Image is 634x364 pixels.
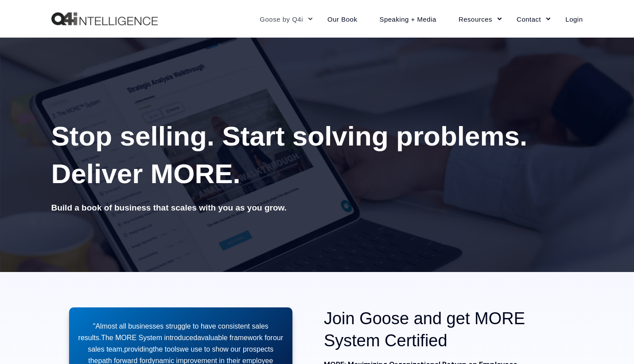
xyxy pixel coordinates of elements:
[51,201,583,215] h5: Build a book of business that scales with you as you grow.
[197,334,201,341] span: a
[51,121,528,189] span: Stop selling. Start solving problems. Deliver MORE.
[51,12,158,26] a: Back to Home
[193,334,197,341] span: d
[180,345,202,353] span: we use
[153,345,179,353] span: the tools
[134,345,153,353] span: viding
[324,307,583,352] h2: Join Goose and get MORE System Certified
[590,322,634,364] iframe: Chat Widget
[78,322,268,341] span: "Almost all businesses struggle to have consistent sales results.
[164,334,193,341] span: introduce
[101,334,162,341] span: The MORE System
[124,345,134,353] span: pro
[201,334,273,341] span: valuable framework for
[51,12,158,26] img: Q4intelligence, LLC logo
